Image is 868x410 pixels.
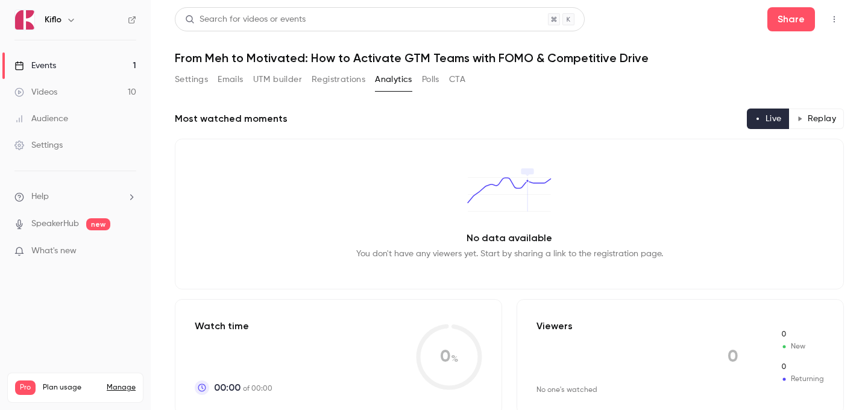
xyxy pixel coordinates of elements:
span: Help [31,191,49,203]
button: Live [747,109,790,129]
p: No data available [467,231,552,245]
button: Share [767,7,815,31]
span: 00:00 [214,380,241,395]
h1: From Meh to Motivated: How to Activate GTM Teams with FOMO & Competitive Drive [175,51,844,65]
button: Analytics [375,70,412,89]
button: Settings [175,70,208,89]
div: Audience [14,113,68,125]
div: Events [14,60,56,72]
button: Polls [422,70,439,89]
h2: Most watched moments [175,112,288,126]
div: No one's watched [536,385,597,395]
a: Manage [107,383,136,393]
div: Search for videos or events [185,13,306,26]
button: UTM builder [253,70,302,89]
span: new [86,218,110,230]
span: New [781,329,824,340]
li: help-dropdown-opener [14,191,136,203]
span: Plan usage [43,383,99,393]
p: Watch time [195,319,272,333]
span: New [781,341,824,352]
p: of 00:00 [214,380,272,395]
h6: Kiflo [45,14,61,26]
button: CTA [449,70,465,89]
iframe: Noticeable Trigger [122,246,136,257]
a: SpeakerHub [31,218,79,230]
button: Replay [789,109,844,129]
span: Returning [781,374,824,385]
span: Returning [781,362,824,373]
div: Videos [14,86,57,98]
span: What's new [31,245,77,257]
button: Emails [218,70,243,89]
button: Registrations [312,70,365,89]
span: Pro [15,380,36,395]
p: You don't have any viewers yet. Start by sharing a link to the registration page. [356,248,663,260]
img: Kiflo [15,10,34,30]
div: Settings [14,139,63,151]
p: Viewers [536,319,573,333]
